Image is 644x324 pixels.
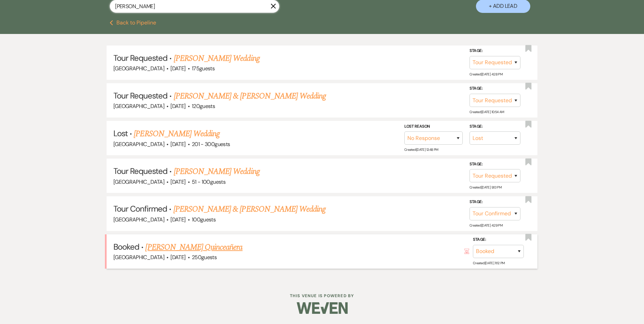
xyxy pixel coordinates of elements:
span: [DATE] [170,178,185,185]
span: 51 - 100 guests [192,178,225,185]
span: Created: [DATE] 10:54 AM [470,110,504,114]
span: Tour Requested [113,90,168,101]
label: Stage: [470,123,520,130]
span: 120 guests [192,103,215,110]
span: [GEOGRAPHIC_DATA] [113,103,164,110]
span: 100 guests [192,216,216,223]
a: [PERSON_NAME] Wedding [134,128,220,140]
a: [PERSON_NAME] Wedding [174,52,260,65]
span: Tour Confirmed [113,203,167,214]
span: [DATE] [170,254,185,261]
label: Stage: [473,236,524,244]
span: [GEOGRAPHIC_DATA] [113,254,164,261]
label: Stage: [470,198,520,206]
span: 175 guests [192,65,215,72]
label: Stage: [470,47,520,55]
span: [DATE] [170,103,185,110]
span: Tour Requested [113,53,168,63]
a: [PERSON_NAME] Quinceañera [145,241,242,253]
span: [GEOGRAPHIC_DATA] [113,141,164,148]
span: Created: [DATE] 4:28 PM [470,72,502,76]
span: Created: [DATE] 4:29 PM [470,223,502,228]
span: [GEOGRAPHIC_DATA] [113,178,164,185]
span: [DATE] [170,141,185,148]
span: Created: [DATE] 12:48 PM [404,147,438,152]
span: Lost [113,128,128,139]
span: [DATE] [170,216,185,223]
span: 201 - 300 guests [192,141,230,148]
span: 250 guests [192,254,217,261]
span: [DATE] [170,65,185,72]
span: [GEOGRAPHIC_DATA] [113,65,164,72]
span: Created: [DATE] 11:12 PM [473,261,504,265]
button: Back to Pipeline [110,20,156,25]
span: Booked [113,241,139,252]
img: Weven Logo [297,296,348,320]
span: Tour Requested [113,166,168,176]
a: [PERSON_NAME] & [PERSON_NAME] Wedding [173,203,326,215]
span: Created: [DATE] 9:13 PM [470,185,501,190]
a: [PERSON_NAME] & [PERSON_NAME] Wedding [174,90,326,102]
label: Stage: [470,161,520,168]
label: Stage: [470,85,520,92]
label: Lost Reason [404,123,463,130]
a: [PERSON_NAME] Wedding [174,165,260,178]
span: [GEOGRAPHIC_DATA] [113,216,164,223]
